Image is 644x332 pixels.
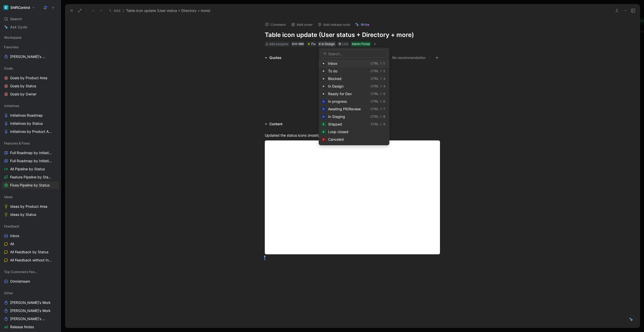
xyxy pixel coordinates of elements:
[328,61,337,66] span: Inbox
[383,99,385,104] div: 6
[371,122,379,127] div: Ctrl
[383,107,385,112] div: 7
[328,130,348,134] span: Loop closed
[371,91,379,96] div: Ctrl
[380,69,382,74] div: ⇧
[371,76,379,81] div: Ctrl
[380,114,382,119] div: ⇧
[380,84,382,89] div: ⇧
[328,99,347,103] span: In progress
[371,61,379,66] div: Ctrl
[380,107,382,112] div: ⇧
[380,122,382,127] div: ⇧
[380,61,382,66] div: ⇧
[328,92,352,96] span: Ready for Dev
[328,122,342,126] span: Shipped
[328,76,341,81] span: Blocked
[380,99,382,104] div: ⇧
[371,84,379,89] div: Ctrl
[383,61,385,66] div: 1
[383,69,385,74] div: 2
[383,76,385,81] div: 3
[371,114,379,119] div: Ctrl
[371,107,379,112] div: Ctrl
[328,84,344,88] span: In Design
[383,84,385,89] div: 4
[328,107,361,111] span: Awaiting PR/Review
[328,137,344,141] span: Canceled
[380,76,382,81] div: ⇧
[328,69,337,73] span: To do
[383,114,385,119] div: 8
[380,91,382,96] div: ⇧
[321,50,387,58] input: Search...
[383,122,385,127] div: 9
[371,69,379,74] div: Ctrl
[383,91,385,96] div: 5
[371,99,379,104] div: Ctrl
[328,114,345,119] span: In Staging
